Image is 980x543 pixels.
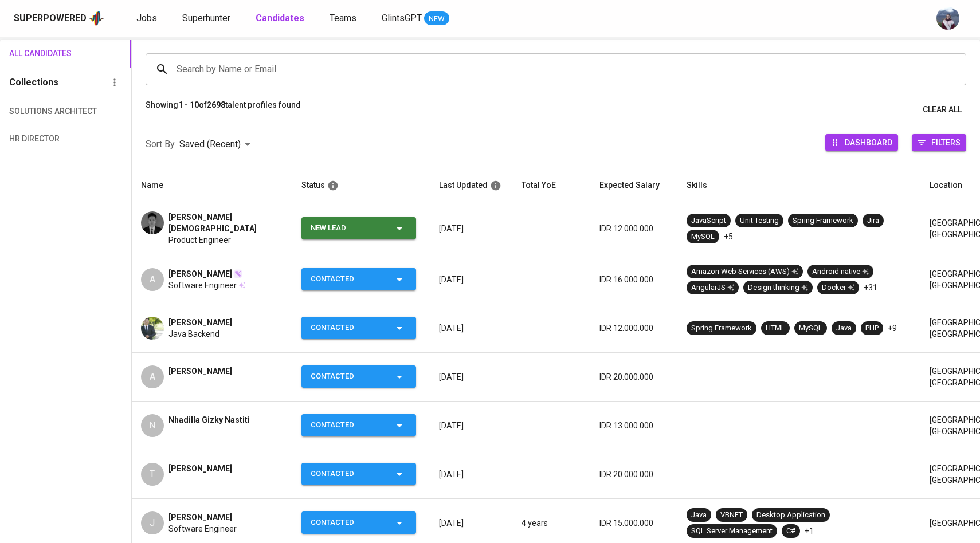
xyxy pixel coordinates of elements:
p: Saved (Recent) [179,137,241,151]
div: Contacted [311,511,374,534]
p: IDR 15.000.000 [599,517,668,529]
span: NEW [424,13,449,25]
div: PHP [865,323,879,334]
p: [DATE] [439,274,503,285]
span: Dashboard [845,135,892,150]
div: AngularJS [691,282,734,293]
button: Contacted [301,414,416,436]
p: +5 [724,231,733,242]
p: IDR 13.000.000 [599,420,668,431]
div: Spring Framework [691,323,752,334]
span: All Candidates [9,46,72,61]
div: MySQL [691,231,715,242]
span: Superhunter [182,13,230,23]
div: HTML [766,323,785,334]
p: 4 years [522,517,581,529]
div: VBNET [720,510,743,521]
span: Product Engineer [168,234,231,246]
span: Java Backend [168,328,219,340]
b: 1 - 10 [178,100,199,109]
span: GlintsGPT [382,13,422,23]
span: [PERSON_NAME][DEMOGRAPHIC_DATA] [168,211,283,234]
th: Skills [677,169,920,202]
b: Candidates [256,13,304,23]
div: JavaScript [691,215,726,226]
p: Sort By [146,137,175,151]
span: Clear All [923,103,962,117]
div: Unit Testing [740,215,779,226]
div: N [141,414,164,437]
p: IDR 12.000.000 [599,223,668,234]
div: Saved (Recent) [179,134,254,155]
a: Jobs [136,11,159,26]
div: Contacted [311,365,374,388]
img: app logo [89,10,104,27]
p: IDR 12.000.000 [599,322,668,334]
div: T [141,463,164,486]
p: [DATE] [439,371,503,383]
p: IDR 20.000.000 [599,371,668,383]
img: christine.raharja@glints.com [936,7,959,30]
span: HR Director [9,132,72,146]
button: New Lead [301,217,416,239]
div: MySQL [799,323,822,334]
span: [PERSON_NAME] [168,463,232,474]
img: magic_wand.svg [233,269,242,278]
th: Last Updated [430,169,512,202]
div: C# [786,526,795,537]
button: Contacted [301,463,416,485]
th: Status [292,169,430,202]
div: J [141,511,164,534]
p: Showing of talent profiles found [146,99,301,120]
div: A [141,268,164,291]
a: Superpoweredapp logo [14,10,104,27]
p: [DATE] [439,420,503,431]
button: Dashboard [825,134,898,151]
span: Jobs [136,13,157,23]
p: [DATE] [439,322,503,334]
p: [DATE] [439,469,503,480]
div: Contacted [311,414,374,436]
a: Candidates [256,11,307,26]
div: Desktop Application [756,510,825,521]
div: Contacted [311,317,374,339]
p: IDR 16.000.000 [599,274,668,285]
th: Total YoE [512,169,590,202]
div: Amazon Web Services (AWS) [691,266,798,277]
p: +31 [864,282,877,293]
div: Contacted [311,268,374,290]
div: SQL Server Management [691,526,773,537]
span: Software Engineer [168,280,237,291]
a: Teams [330,11,359,26]
p: [DATE] [439,517,503,529]
span: [PERSON_NAME] [168,511,232,523]
div: Android native [812,266,869,277]
a: Superhunter [182,11,233,26]
img: 4616517a1bc6e67e87d429cd940c20f7.jpg [141,211,164,234]
div: Java [836,323,852,334]
span: [PERSON_NAME] [168,365,232,377]
span: Filters [931,135,961,150]
th: Expected Salary [590,169,677,202]
p: [DATE] [439,223,503,234]
button: Contacted [301,268,416,290]
button: Contacted [301,365,416,388]
div: Java [691,510,707,521]
button: Filters [912,134,966,151]
div: A [141,365,164,388]
div: Spring Framework [793,215,853,226]
span: [PERSON_NAME] [168,317,232,328]
h6: Collections [9,74,58,91]
div: Contacted [311,463,374,485]
div: Superpowered [14,12,87,25]
span: Solutions Architect [9,104,72,119]
th: Name [132,169,292,202]
div: Design thinking [748,282,808,293]
b: 2698 [207,100,225,109]
div: Docker [822,282,854,293]
button: Contacted [301,511,416,534]
span: [PERSON_NAME] [168,268,232,280]
a: GlintsGPT NEW [382,11,449,26]
span: Software Engineer [168,523,237,534]
div: Jira [867,215,879,226]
